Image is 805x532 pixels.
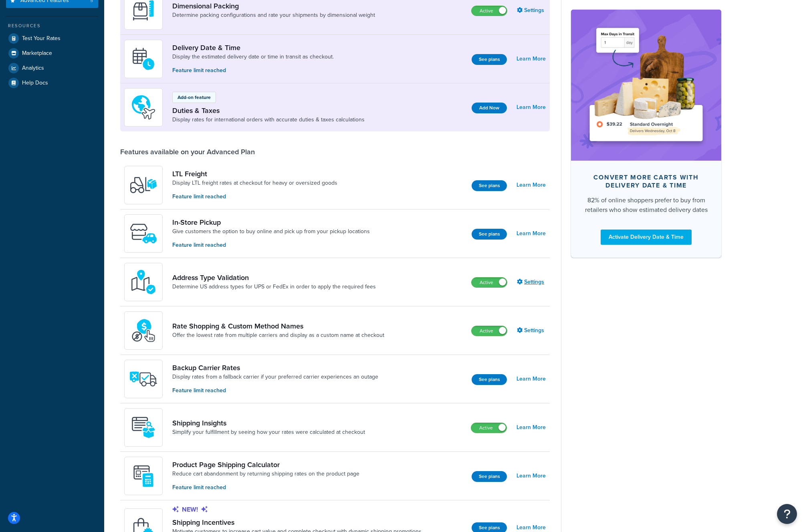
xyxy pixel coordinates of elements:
[129,220,157,248] img: wfgcfpwTIucLEAAAAASUVORK5CYII=
[6,46,98,60] a: Marketplace
[129,93,157,121] img: icon-duo-feat-landed-cost-7136b061.png
[22,35,61,42] span: Test Your Rates
[517,5,546,16] a: Settings
[172,419,365,427] a: Shipping Insights
[172,483,359,492] p: Feature limit reached
[583,22,709,148] img: feature-image-ddt-36eae7f7280da8017bfb280eaccd9c446f90b1fe08728e4019434db127062ab4.png
[129,365,157,393] img: icon-duo-feat-backup-carrier-4420b188.png
[172,106,365,115] a: Duties & Taxes
[129,462,157,490] img: +D8d0cXZM7VpdAAAAAElFTkSuQmCC
[601,229,692,244] a: Activate Delivery Date & Time
[516,470,546,482] a: Learn More
[172,331,384,339] a: Offer the lowest rate from multiple carriers and display as a custom name at checkout
[517,325,546,336] a: Settings
[172,179,337,187] a: Display LTL freight rates at checkout for heavy or oversized goods
[471,423,506,433] label: Active
[472,374,507,385] button: See plans
[172,363,378,372] a: Backup Carrier Rates
[516,179,546,191] a: Learn More
[6,61,98,75] a: Analytics
[516,53,546,64] a: Learn More
[22,50,52,57] span: Marketplace
[172,322,384,330] a: Rate Shopping & Custom Method Names
[172,428,365,436] a: Simplify your fulfillment by seeing how your rates were calculated at checkout
[172,241,370,250] p: Feature limit reached
[472,103,507,113] button: Add Now
[472,6,507,16] label: Active
[472,471,507,482] button: See plans
[172,386,378,395] p: Feature limit reached
[172,2,375,10] a: Dimensional Packing
[178,94,211,101] p: Add-on feature
[172,470,359,478] a: Reduce cart abandonment by returning shipping rates on the product page
[172,505,422,514] p: New!
[472,54,507,65] button: See plans
[22,80,48,87] span: Help Docs
[129,45,157,73] img: gfkeb5ejjkALwAAAABJRU5ErkJggg==
[516,228,546,239] a: Learn More
[22,65,44,72] span: Analytics
[172,283,376,291] a: Determine US address types for UPS or FedEx in order to apply the required fees
[584,195,708,214] div: 82% of online shoppers prefer to buy from retailers who show estimated delivery dates
[516,102,546,113] a: Learn More
[129,171,157,199] img: y79ZsPf0fXUFUhFXDzUgf+ktZg5F2+ohG75+v3d2s1D9TjoU8PiyCIluIjV41seZevKCRuEjTPPOKHJsQcmKCXGdfprl3L4q7...
[120,147,255,156] div: Features available on your Advanced Plan
[6,76,98,90] a: Help Docs
[129,413,157,441] img: Acw9rhKYsOEjAAAAAElFTkSuQmCC
[129,316,157,345] img: icon-duo-feat-rate-shopping-ecdd8bed.png
[6,22,98,29] div: Resources
[517,276,546,288] a: Settings
[172,218,370,227] a: In-Store Pickup
[172,192,337,201] p: Feature limit reached
[584,173,708,189] div: Convert more carts with delivery date & time
[129,268,157,296] img: kIG8fy0lQAAAABJRU5ErkJggg==
[172,228,370,236] a: Give customers the option to buy online and pick up from your pickup locations
[172,116,365,124] a: Display rates for international orders with accurate duties & taxes calculations
[777,504,797,524] button: Open Resource Center
[172,373,378,381] a: Display rates from a fallback carrier if your preferred carrier experiences an outage
[172,11,375,19] a: Determine packing configurations and rate your shipments by dimensional weight
[472,229,507,240] button: See plans
[516,373,546,385] a: Learn More
[6,31,98,46] a: Test Your Rates
[472,180,507,191] button: See plans
[172,273,376,282] a: Address Type Validation
[472,278,507,287] label: Active
[172,460,359,469] a: Product Page Shipping Calculator
[472,326,507,336] label: Active
[516,422,546,433] a: Learn More
[172,53,334,61] a: Display the estimated delivery date or time in transit as checkout.
[172,43,334,52] a: Delivery Date & Time
[172,505,422,527] a: New!Shipping Incentives
[172,169,337,178] a: LTL Freight
[172,66,334,75] p: Feature limit reached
